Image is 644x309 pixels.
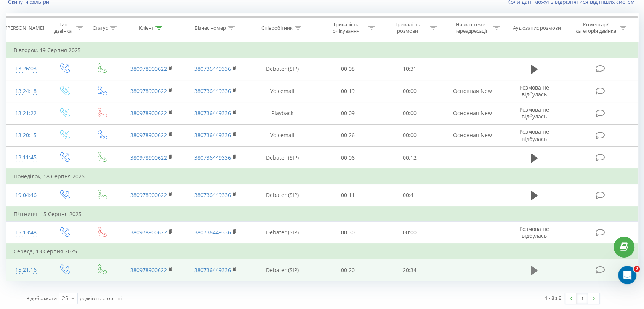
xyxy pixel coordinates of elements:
div: Клієнт [139,25,154,31]
td: Основная New [441,124,505,146]
div: Аудіозапис розмови [513,25,561,31]
td: 00:19 [317,80,379,102]
td: 10:31 [379,58,441,80]
a: 380736449336 [194,65,231,72]
td: П’ятниця, 15 Серпня 2025 [6,207,638,222]
td: Debater (SIP) [248,259,317,281]
td: 00:12 [379,147,441,169]
td: 00:00 [379,124,441,146]
a: 380978900622 [130,191,167,199]
a: 380978900622 [130,131,167,139]
div: 13:20:15 [14,128,38,143]
a: 380736449336 [194,87,231,94]
div: Назва схеми переадресації [450,21,491,34]
td: 00:08 [317,58,379,80]
td: 20:34 [379,259,441,281]
a: 380978900622 [130,154,167,161]
span: Розмова не відбулась [519,84,549,98]
div: 19:04:46 [14,188,38,203]
div: 13:21:22 [14,106,38,121]
a: 380736449336 [194,109,231,117]
span: рядків на сторінці [80,295,122,302]
td: 00:26 [317,124,379,146]
td: 00:11 [317,184,379,207]
span: 2 [634,266,640,272]
td: 00:09 [317,102,379,124]
div: 15:13:48 [14,225,38,240]
div: 1 - 8 з 8 [545,294,561,302]
td: 00:06 [317,147,379,169]
div: Тривалість розмови [387,21,428,34]
td: Вівторок, 19 Серпня 2025 [6,43,638,58]
td: Debater (SIP) [248,184,317,207]
td: 00:00 [379,102,441,124]
a: 380978900622 [130,109,167,117]
a: 380736449336 [194,191,231,199]
div: Бізнес номер [195,25,226,31]
td: Debater (SIP) [248,147,317,169]
span: Розмова не відбулась [519,106,549,120]
div: Співробітник [261,25,293,31]
div: 13:11:45 [14,150,38,165]
a: 380978900622 [130,266,167,274]
td: Основная New [441,80,505,102]
a: 1 [577,293,588,304]
a: 380978900622 [130,87,167,94]
div: [PERSON_NAME] [6,25,44,31]
span: Розмова не відбулась [519,128,549,142]
div: 13:24:18 [14,84,38,99]
a: 380978900622 [130,229,167,236]
a: 380978900622 [130,65,167,72]
td: Понеділок, 18 Серпня 2025 [6,169,638,184]
div: 15:21:16 [14,263,38,277]
a: 380736449336 [194,131,231,139]
td: 00:30 [317,221,379,244]
div: 25 [62,295,68,302]
td: 00:41 [379,184,441,207]
span: Відображати [26,295,57,302]
td: Voicemail [248,124,317,146]
div: Коментар/категорія дзвінка [573,21,618,34]
td: Debater (SIP) [248,221,317,244]
td: Середа, 13 Серпня 2025 [6,244,638,259]
div: Статус [93,25,108,31]
td: Debater (SIP) [248,58,317,80]
td: 00:20 [317,259,379,281]
td: 00:00 [379,221,441,244]
div: 13:26:03 [14,61,38,76]
td: Основная New [441,102,505,124]
td: Voicemail [248,80,317,102]
iframe: Intercom live chat [618,266,636,284]
a: 380736449336 [194,154,231,161]
a: 380736449336 [194,266,231,274]
td: Playback [248,102,317,124]
div: Тривалість очікування [325,21,366,34]
span: Розмова не відбулась [519,225,549,239]
a: 380736449336 [194,229,231,236]
td: 00:00 [379,80,441,102]
div: Тип дзвінка [52,21,74,34]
